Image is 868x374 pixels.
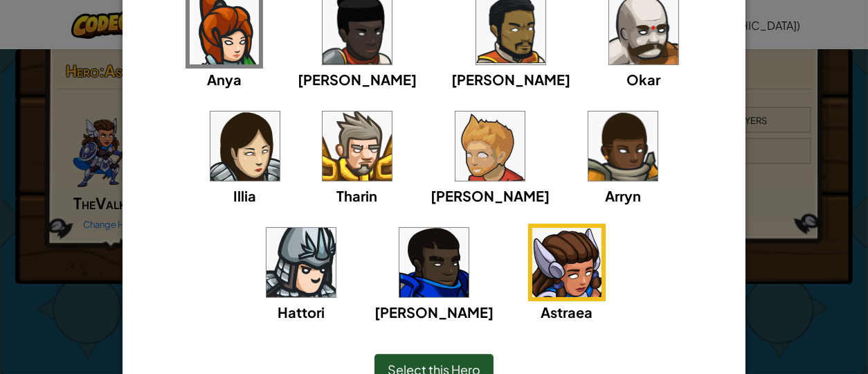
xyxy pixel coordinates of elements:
span: Illia [234,187,257,204]
img: portrait.png [532,228,602,297]
img: portrait.png [323,112,392,181]
span: Okar [627,71,661,88]
span: Anya [207,71,242,88]
img: portrait.png [399,228,469,297]
img: portrait.png [266,228,336,297]
img: portrait.png [210,112,280,181]
span: [PERSON_NAME] [431,187,550,204]
span: Astraea [541,303,593,321]
img: portrait.png [455,112,525,181]
span: [PERSON_NAME] [374,303,494,321]
span: Hattori [278,303,325,321]
span: [PERSON_NAME] [451,71,570,88]
span: Tharin [337,187,378,204]
img: portrait.png [588,112,658,181]
span: [PERSON_NAME] [298,71,417,88]
span: Arryn [605,187,641,204]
